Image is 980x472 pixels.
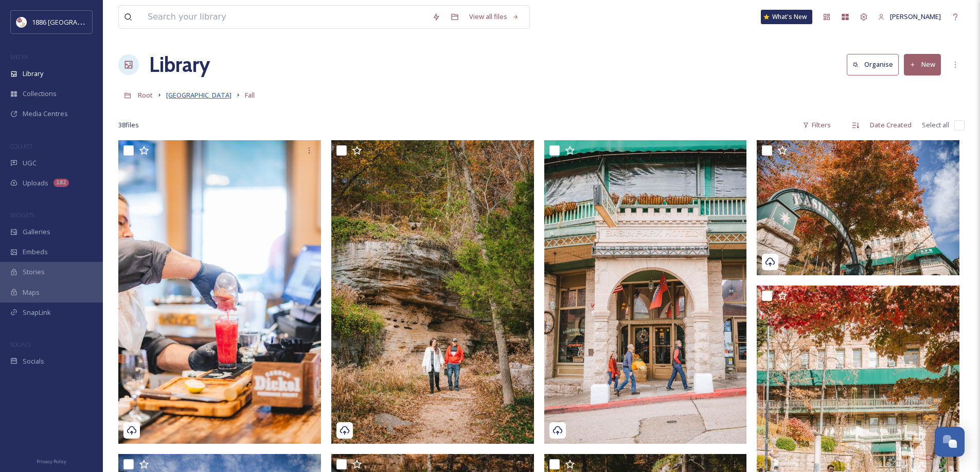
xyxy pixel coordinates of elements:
span: 1886 [GEOGRAPHIC_DATA] [32,17,113,27]
span: [GEOGRAPHIC_DATA] [166,90,231,100]
button: Organise [847,54,899,75]
img: Basin Park Fall 2023 (232239).jpg [331,140,534,443]
img: Jack Rabbett's Fall Football (5)saf.jpg [118,140,321,443]
a: [PERSON_NAME] [873,7,946,27]
span: Galleries [23,227,50,237]
span: Stories [23,267,45,277]
span: UGC [23,158,37,168]
span: COLLECT [10,142,32,150]
a: Organise [847,54,904,75]
span: Root [138,90,153,100]
span: SnapLink [23,308,51,317]
span: WIDGETS [10,211,34,219]
img: logos.png [16,17,27,27]
a: What's New [761,10,812,24]
a: Root [138,89,153,101]
img: Basin Park Fall 2023 (es12).jpg [757,140,959,275]
div: 182 [54,179,69,187]
button: New [904,54,941,75]
a: Library [149,49,210,80]
div: Date Created [865,115,917,135]
span: Fall [245,90,255,100]
a: Fall [245,89,255,101]
button: Open Chat [935,427,965,457]
a: [GEOGRAPHIC_DATA] [166,89,231,101]
a: Privacy Policy [37,455,66,467]
span: Library [23,69,43,79]
span: Embeds [23,247,48,257]
span: Privacy Policy [37,458,66,465]
span: Media Centres [23,109,68,119]
span: SOCIALS [10,341,31,348]
span: [PERSON_NAME] [890,12,941,21]
span: Collections [23,89,57,99]
img: Basin Park Fall 2023 (sss23).jpg [544,140,747,443]
input: Search your library [142,6,427,28]
a: View all files [464,7,524,27]
span: Maps [23,288,40,297]
span: Select all [922,120,949,130]
div: Filters [797,115,836,135]
span: Uploads [23,178,48,188]
span: Socials [23,356,44,366]
span: MEDIA [10,53,28,61]
span: 38 file s [118,120,139,130]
